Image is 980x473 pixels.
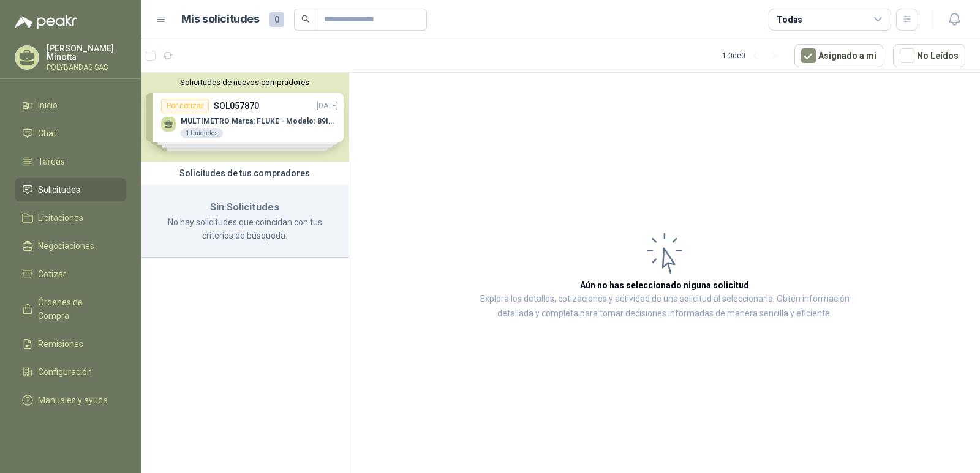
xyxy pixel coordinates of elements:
[47,44,126,61] p: [PERSON_NAME] Minotta
[38,296,115,322] span: Órdenes de Compra
[38,337,83,351] span: Remisiones
[15,291,126,327] a: Órdenes de Compra
[15,150,126,173] a: Tareas
[181,10,260,28] h1: Mis solicitudes
[722,46,785,65] div: 1 - 0 de 0
[38,183,80,196] span: Solicitudes
[38,365,92,379] span: Configuración
[15,178,126,201] a: Solicitudes
[156,215,334,242] p: No hay solicitudes que coincidan con tus criterios de búsqueda.
[15,94,126,117] a: Inicio
[141,73,349,162] div: Solicitudes de nuevos compradoresPor cotizarSOL057870[DATE] MULTIMETRO Marca: FLUKE - Modelo: 89I...
[893,44,965,67] button: No Leídos
[38,127,56,140] span: Chat
[15,206,126,229] a: Licitaciones
[15,15,77,29] img: Logo peakr
[794,44,883,67] button: Asignado a mi
[38,155,65,168] span: Tareas
[580,278,749,292] h3: Aún no has seleccionado niguna solicitud
[472,292,858,321] p: Explora los detalles, cotizaciones y actividad de una solicitud al seleccionarla. Obtén informaci...
[777,13,802,26] div: Todas
[15,234,126,258] a: Negociaciones
[38,239,94,253] span: Negociaciones
[15,332,126,356] a: Remisiones
[15,389,126,412] a: Manuales y ayuda
[15,263,126,286] a: Cotizar
[38,211,83,225] span: Licitaciones
[146,78,344,87] button: Solicitudes de nuevos compradores
[15,360,126,384] a: Configuración
[301,15,310,23] span: search
[156,199,334,215] h3: Sin Solicitudes
[141,162,349,185] div: Solicitudes de tus compradores
[38,393,108,407] span: Manuales y ayuda
[47,64,126,71] p: POLYBANDAS SAS
[269,12,284,27] span: 0
[38,99,58,112] span: Inicio
[15,122,126,145] a: Chat
[38,267,66,281] span: Cotizar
